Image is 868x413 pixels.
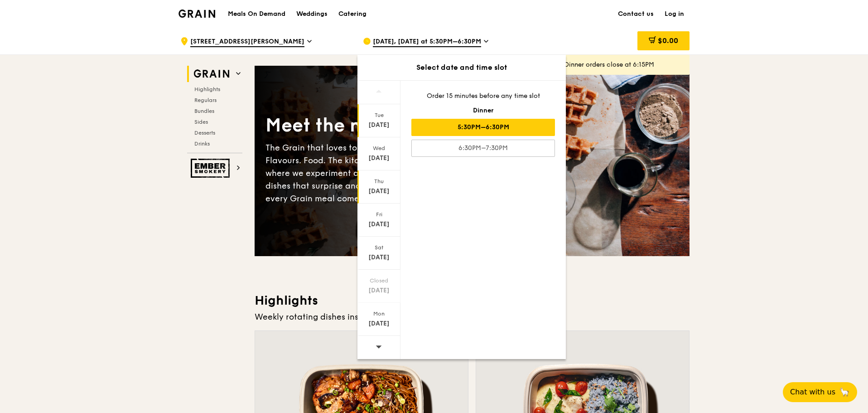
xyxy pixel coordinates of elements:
[194,97,217,103] span: Regulars
[359,112,399,119] div: Tue
[191,159,232,178] img: Ember Smokery web logo
[291,0,333,28] a: Weddings
[296,0,328,28] div: Weddings
[255,311,690,323] div: Weekly rotating dishes inspired by flavours from around the world.
[194,119,208,125] span: Sides
[359,121,399,130] div: [DATE]
[790,387,835,398] span: Chat with us
[265,141,472,205] div: The Grain that loves to play. With ingredients. Flavours. Food. The kitchen is our happy place, w...
[359,178,399,185] div: Thu
[357,62,566,73] div: Select date and time slot
[411,92,555,101] div: Order 15 minutes before any time slot
[411,119,555,136] div: 5:30PM–6:30PM
[359,277,399,284] div: Closed
[359,187,399,196] div: [DATE]
[191,66,232,82] img: Grain web logo
[194,108,214,114] span: Bundles
[228,10,285,19] h1: Meals On Demand
[255,292,690,309] h3: Highlights
[194,141,210,147] span: Drinks
[659,0,690,28] a: Log in
[564,60,682,69] div: Dinner orders close at 6:15PM
[359,319,399,328] div: [DATE]
[359,244,399,251] div: Sat
[178,10,215,18] img: Grain
[265,113,472,138] div: Meet the new Grain
[333,0,372,28] a: Catering
[839,387,850,398] span: 🦙
[359,211,399,218] div: Fri
[411,140,555,157] div: 6:30PM–7:30PM
[359,220,399,229] div: [DATE]
[359,286,399,295] div: [DATE]
[194,86,220,92] span: Highlights
[658,36,678,45] span: $0.00
[190,37,304,47] span: [STREET_ADDRESS][PERSON_NAME]
[411,106,555,115] div: Dinner
[612,0,659,28] a: Contact us
[338,0,366,28] div: Catering
[359,310,399,317] div: Mon
[359,154,399,163] div: [DATE]
[359,253,399,262] div: [DATE]
[359,145,399,152] div: Wed
[373,37,481,47] span: [DATE], [DATE] at 5:30PM–6:30PM
[783,382,857,402] button: Chat with us🦙
[194,130,215,136] span: Desserts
